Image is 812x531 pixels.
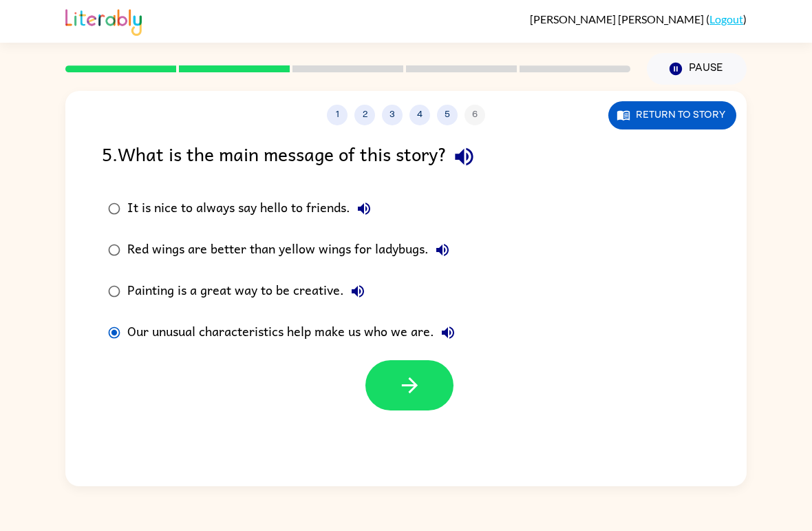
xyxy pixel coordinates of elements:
div: Painting is a great way to be creative. [127,278,372,305]
a: Logout [709,12,743,25]
button: 1 [327,105,348,125]
div: It is nice to always say hello to friends. [127,195,378,222]
button: Painting is a great way to be creative. [344,278,372,305]
button: Return to story [608,101,736,129]
button: 5 [437,105,458,125]
img: Literably [65,6,142,36]
button: Red wings are better than yellow wings for ladybugs. [429,236,456,264]
button: 3 [382,105,403,125]
button: 4 [409,105,430,125]
button: It is nice to always say hello to friends. [350,195,378,222]
button: 2 [354,105,375,125]
div: 5 . What is the main message of this story? [102,139,710,174]
button: Our unusual characteristics help make us who we are. [434,319,462,346]
div: ( ) [530,12,747,25]
button: Pause [647,53,747,85]
div: Our unusual characteristics help make us who we are. [127,319,462,346]
div: Red wings are better than yellow wings for ladybugs. [127,236,456,264]
span: [PERSON_NAME] [PERSON_NAME] [530,12,706,25]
